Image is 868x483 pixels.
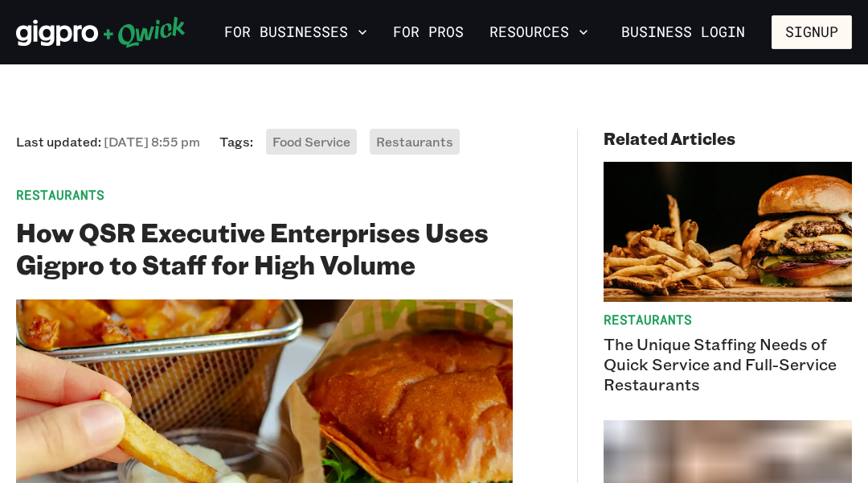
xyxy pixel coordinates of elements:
h2: How QSR Executive Enterprises Uses Gigpro to Staff for High Volume [16,216,513,280]
span: Restaurants [16,187,513,203]
a: For Pros [387,19,470,46]
p: The Unique Staffing Needs of Quick Service and Full-Service Restaurants [604,334,852,394]
a: Business Login [608,15,759,49]
span: Tags: [219,134,253,150]
button: Signup [772,15,852,49]
button: For Businesses [218,19,374,46]
span: Restaurants [604,312,852,328]
span: Food Service [272,133,350,150]
h4: Related Articles [604,129,852,149]
span: Last updated: [16,134,200,150]
span: Restaurants [376,133,453,150]
img: The Unique Staffing Needs of Quick Service and Full-Service Restaurants [604,162,852,302]
button: Resources [483,19,595,46]
span: [DATE] 8:55 pm [104,133,200,150]
a: RestaurantsThe Unique Staffing Needs of Quick Service and Full-Service Restaurants [604,162,852,394]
